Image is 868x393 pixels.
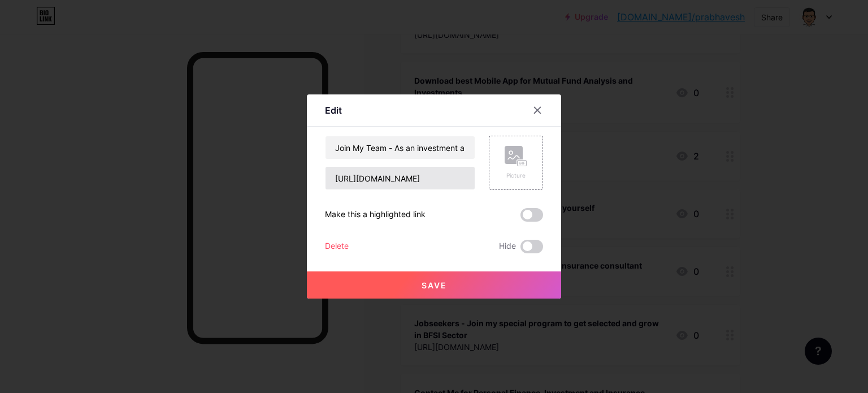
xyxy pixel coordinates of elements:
[325,240,349,253] div: Delete
[499,240,516,253] span: Hide
[325,208,426,222] div: Make this a highlighted link
[325,167,475,189] input: URL
[325,136,475,159] input: Title
[505,171,527,180] div: Picture
[307,271,561,299] button: Save
[422,280,447,290] span: Save
[325,103,342,117] div: Edit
